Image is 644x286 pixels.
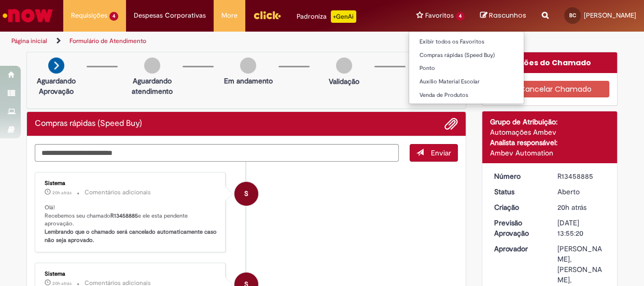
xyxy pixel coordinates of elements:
[480,11,526,21] a: Rascunhos
[409,50,524,61] a: Compras rápidas (Speed Buy)
[134,10,206,21] span: Despesas Corporativas
[69,37,146,45] a: Formulário de Atendimento
[557,218,606,238] div: [DATE] 13:55:20
[35,119,142,128] h2: Compras rápidas (Speed Buy) Histórico de tíquete
[444,117,458,131] button: Adicionar anexos
[45,271,217,277] div: Sistema
[244,181,248,206] span: S
[221,10,237,21] span: More
[329,76,359,87] p: Validação
[557,187,606,197] div: Aberto
[253,7,281,23] img: click_logo_yellow_360x200.png
[557,203,586,212] time: 28/08/2025 15:55:20
[557,171,606,181] div: R13458885
[52,190,72,196] time: 28/08/2025 15:55:33
[486,244,550,254] dt: Aprovador
[489,10,526,20] span: Rascunhos
[557,203,586,212] span: 20h atrás
[45,228,218,244] b: Lembrando que o chamado será cancelado automaticamente caso não seja aprovado.
[45,180,217,187] div: Sistema
[482,52,618,73] div: Opções do Chamado
[409,90,524,101] a: Venda de Produtos
[127,76,177,96] p: Aguardando atendimento
[71,10,107,21] span: Requisições
[486,218,550,238] dt: Previsão Aprovação
[569,12,576,19] span: BC
[109,12,118,21] span: 4
[336,58,352,74] img: img-circle-grey.png
[490,127,610,137] div: Automações Ambev
[490,148,610,158] div: Ambev Automation
[234,182,258,206] div: System
[297,10,356,23] div: Padroniza
[409,36,524,48] a: Exibir todos os Favoritos
[35,144,399,162] textarea: Digite sua mensagem aqui...
[240,58,256,74] img: img-circle-grey.png
[85,188,151,197] small: Comentários adicionais
[45,204,217,245] p: Olá! Recebemos seu chamado e ele esta pendente aprovação.
[224,76,273,86] p: Em andamento
[48,58,64,74] img: arrow-next.png
[490,137,610,148] div: Analista responsável:
[425,10,454,21] span: Favoritos
[409,63,524,74] a: Ponto
[144,58,160,74] img: img-circle-grey.png
[31,76,81,96] p: Aguardando Aprovação
[331,10,356,23] p: +GenAi
[52,190,72,196] span: 20h atrás
[431,148,451,158] span: Enviar
[409,76,524,88] a: Auxílio Material Escolar
[1,5,54,26] img: ServiceNow
[110,212,138,220] b: R13458885
[557,202,606,212] div: 28/08/2025 15:55:20
[409,31,524,104] ul: Favoritos
[486,202,550,212] dt: Criação
[490,81,610,97] button: Cancelar Chamado
[490,117,610,127] div: Grupo de Atribuição:
[410,144,458,162] button: Enviar
[584,11,636,20] span: [PERSON_NAME]
[8,32,422,51] ul: Trilhas de página
[486,171,550,181] dt: Número
[11,37,47,45] a: Página inicial
[486,187,550,197] dt: Status
[456,12,465,21] span: 4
